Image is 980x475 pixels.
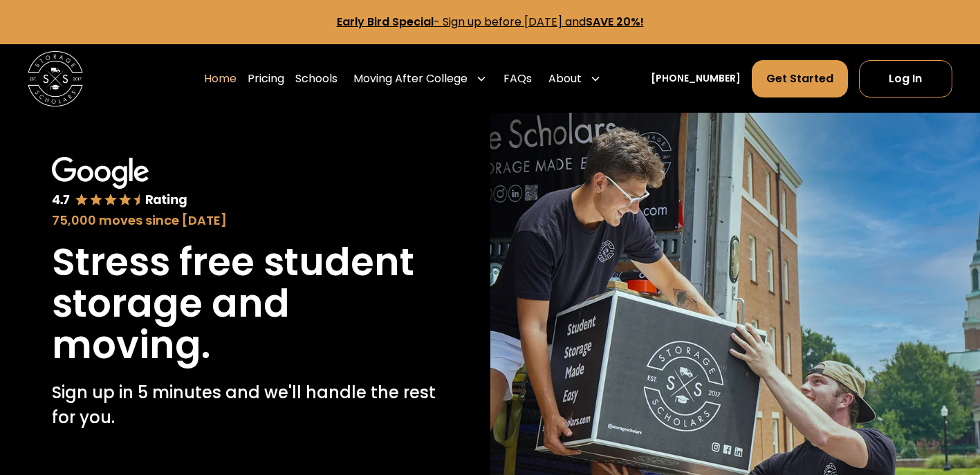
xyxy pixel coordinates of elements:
[204,59,237,98] a: Home
[586,14,644,30] strong: SAVE 20%!
[52,212,438,230] div: 75,000 moves since [DATE]
[248,59,284,98] a: Pricing
[28,51,83,106] img: Storage Scholars main logo
[353,71,468,87] div: Moving After College
[337,14,644,30] a: Early Bird Special- Sign up before [DATE] andSAVE 20%!
[52,241,438,366] h1: Stress free student storage and moving.
[548,71,582,87] div: About
[752,60,848,97] a: Get Started
[52,380,438,430] p: Sign up in 5 minutes and we'll handle the rest for you.
[348,59,492,98] div: Moving After College
[295,59,338,98] a: Schools
[337,14,434,30] strong: Early Bird Special
[503,59,532,98] a: FAQs
[651,71,741,86] a: [PHONE_NUMBER]
[52,157,187,209] img: Google 4.7 star rating
[543,59,607,98] div: About
[859,60,953,97] a: Log In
